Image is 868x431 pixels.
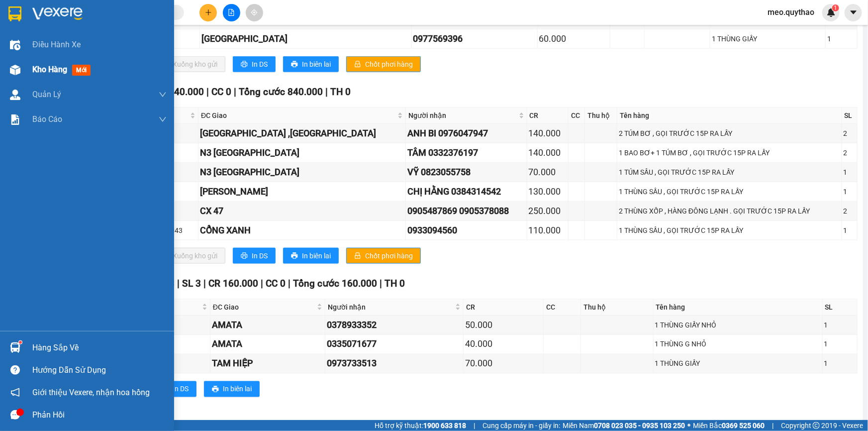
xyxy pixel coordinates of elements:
th: CR [527,108,569,124]
div: 1 [844,186,856,197]
span: TH 0 [385,278,405,289]
span: | [380,278,382,289]
span: CC 0 [211,86,231,98]
span: Người nhận [328,302,453,313]
div: 110.000 [529,223,567,237]
div: 1 TÚM SẦU , GỌI TRƯỚC 15P RA LẤY [619,167,840,178]
span: Tổng cước 160.000 [293,278,377,289]
div: 0977569396 [413,32,536,46]
div: 140.000 [529,146,567,160]
div: 250.000 [529,204,567,218]
div: 2 [844,147,856,158]
div: 140.000 [529,126,567,140]
span: In DS [252,59,268,70]
div: AMATA [212,337,323,351]
button: printerIn biên lai [283,56,339,72]
span: Tổng cước 840.000 [239,86,323,98]
span: | [203,278,206,289]
sup: 1 [19,341,22,344]
div: [PERSON_NAME] [200,185,404,199]
img: warehouse-icon [10,40,20,50]
th: CR [464,299,544,316]
div: 1 THÙNG G NHỎ [655,339,821,350]
div: CỔNG XANH [200,223,404,237]
th: Tên hàng [654,299,823,316]
span: lock [354,61,361,69]
span: printer [291,252,298,260]
span: | [206,86,209,98]
div: 2 TÚM BƠ , GỌI TRƯỚC 15P RA LẤY [619,128,840,139]
th: Tên hàng [617,108,842,124]
th: SL [823,299,858,316]
span: CC 0 [266,278,286,289]
strong: 1900 633 818 [423,422,466,430]
span: Báo cáo [32,113,62,125]
span: mới [72,65,91,76]
span: printer [291,61,298,69]
span: In biên lai [302,59,331,70]
div: 0335071677 [327,337,462,351]
span: Chốt phơi hàng [365,250,413,261]
span: Người nhận [408,110,517,121]
div: 2 [844,128,856,139]
strong: 0369 525 060 [722,422,765,430]
div: 1 [827,33,856,44]
span: Giới thiệu Vexere, nhận hoa hồng [32,386,150,399]
span: CR 840.000 [154,86,204,98]
strong: 0708 023 035 - 0935 103 250 [594,422,685,430]
div: CX 47 [200,204,404,218]
span: notification [10,388,20,397]
span: CR 160.000 [208,278,258,289]
div: 1 THÙNG GIẤY NHỎ [655,320,821,330]
span: ⚪️ [687,424,690,428]
div: 2 THÙNG XỐP , HÀNG ĐÔNG LẠNH . GỌI TRƯỚC 15P RA LẤY [619,206,840,216]
span: printer [212,386,219,394]
span: | [234,86,236,98]
span: | [325,86,328,98]
span: down [159,91,167,99]
span: ĐC Giao [213,302,315,313]
img: warehouse-icon [10,342,20,353]
button: caret-down [845,4,862,21]
div: 60.000 [539,32,609,46]
button: printerIn DS [233,56,276,72]
div: CHỊ HẰNG 0384314542 [407,185,525,199]
span: meo.quythao [760,6,822,18]
span: plus [205,9,212,16]
span: message [10,410,20,420]
span: In biên lai [223,384,252,395]
button: aim [246,4,263,21]
span: Miền Bắc [693,420,765,431]
div: 0905487869 0905378088 [407,204,525,218]
span: ĐC Giao [201,110,395,121]
div: TÂM 0332376197 [407,146,525,160]
div: TAM HIỆP [212,357,323,371]
span: | [772,420,773,431]
span: question-circle [10,365,20,375]
button: printerIn biên lai [204,381,260,397]
div: 130.000 [529,185,567,199]
button: lockChốt phơi hàng [346,248,421,264]
div: ANH BI 0976047947 [407,126,525,140]
span: Quản Lý [32,88,61,101]
div: 0973733513 [327,357,462,371]
div: [GEOGRAPHIC_DATA] [201,32,410,46]
div: Hướng dẫn sử dụng [32,363,167,378]
div: 1 [844,225,856,236]
span: | [288,278,290,289]
span: | [177,278,180,289]
span: printer [241,61,248,69]
div: 1 THÙNG GIẤY [655,358,821,369]
th: CC [569,108,585,124]
button: printerIn DS [233,248,276,264]
div: 70.000 [465,357,542,371]
button: plus [199,4,217,21]
div: 0933094560 [407,223,525,237]
button: file-add [223,4,240,21]
button: lockChốt phơi hàng [346,56,421,72]
div: VỸ 0823055758 [407,165,525,179]
div: 1 [824,320,856,330]
img: solution-icon [10,114,20,125]
button: downloadXuống kho gửi [154,56,225,72]
img: warehouse-icon [10,65,20,75]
